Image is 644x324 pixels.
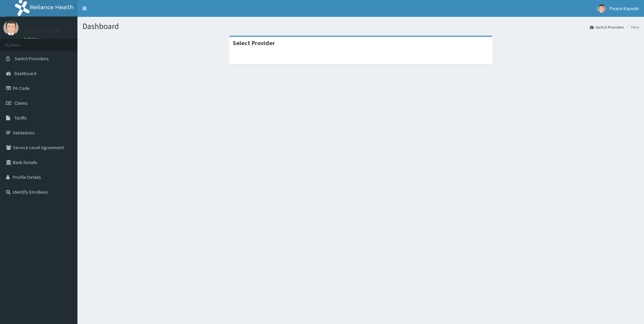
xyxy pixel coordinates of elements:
[14,56,49,62] span: Switch Providers
[14,70,36,76] span: Dashboard
[624,24,639,30] li: Here
[14,115,27,121] span: Tariffs
[590,24,624,30] a: Switch Providers
[24,27,61,33] p: Peace Kayode
[3,20,19,35] img: User Image
[14,100,28,106] span: Claims
[610,5,639,11] span: Peace Kayode
[83,22,639,31] h1: Dashboard
[233,39,275,47] strong: Select Provider
[597,4,606,13] img: User Image
[24,37,40,41] a: Online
